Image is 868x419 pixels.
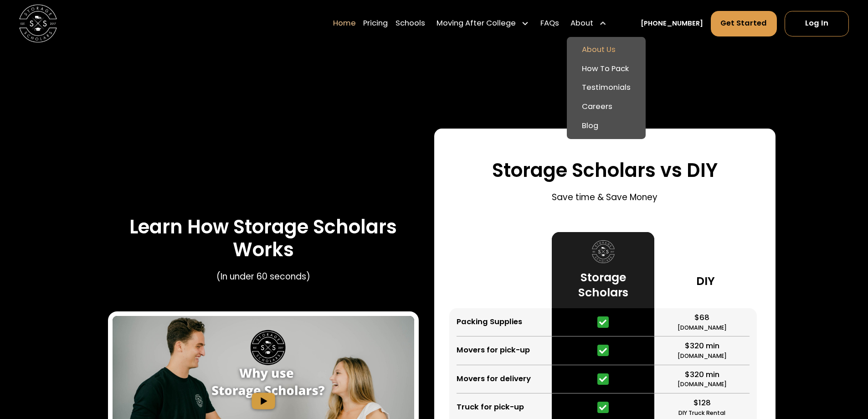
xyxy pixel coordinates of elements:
[711,11,777,36] a: Get Started
[696,274,715,289] h3: DIY
[567,10,611,37] div: About
[570,79,642,98] a: Testimonials
[785,11,849,36] a: Log In
[395,10,425,37] a: Schools
[678,409,725,418] div: DIY Truck Rental
[567,37,646,140] nav: About
[678,324,727,332] div: [DOMAIN_NAME]
[570,41,642,60] a: About Us
[694,312,709,324] div: $68
[457,373,531,385] div: Movers for delivery
[678,380,727,389] div: [DOMAIN_NAME]
[19,5,57,42] img: Storage Scholars main logo
[592,240,615,263] img: Storage Scholars logo.
[685,369,719,381] div: $320 min
[641,19,703,29] a: [PHONE_NUMBER]
[433,10,533,37] div: Moving After College
[333,10,356,37] a: Home
[570,98,642,117] a: Careers
[552,191,657,204] p: Save time & Save Money
[693,398,711,409] div: $128
[457,402,524,413] div: Truck for pick-up
[216,270,310,283] p: (In under 60 seconds)
[560,270,647,300] h3: Storage Scholars
[492,159,718,182] h3: Storage Scholars vs DIY
[457,316,522,328] div: Packing Supplies
[685,341,719,352] div: $320 min
[437,18,516,30] div: Moving After College
[570,60,642,79] a: How To Pack
[363,10,388,37] a: Pricing
[678,352,727,361] div: [DOMAIN_NAME]
[540,10,559,37] a: FAQs
[108,216,419,261] h3: Learn How Storage Scholars Works
[570,117,642,136] a: Blog
[457,345,530,356] div: Movers for pick-up
[570,18,593,30] div: About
